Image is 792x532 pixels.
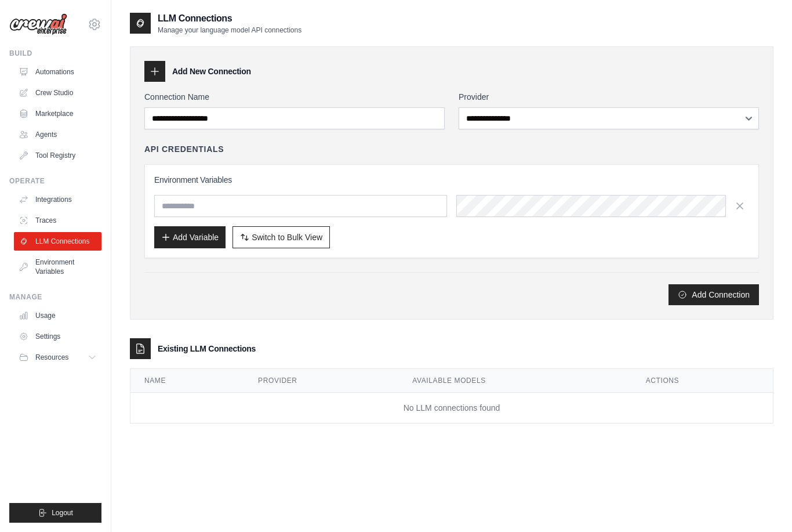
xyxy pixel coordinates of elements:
[154,226,226,248] button: Add Variable
[14,146,101,165] a: Tool Registry
[14,253,101,281] a: Environment Variables
[14,348,101,367] button: Resources
[232,226,330,248] button: Switch to Bulk View
[14,125,101,144] a: Agents
[669,284,759,305] button: Add Connection
[9,503,101,523] button: Logout
[130,393,773,424] td: No LLM connections found
[14,63,101,81] a: Automations
[158,26,301,35] p: Manage your language model API connections
[252,231,322,243] span: Switch to Bulk View
[130,369,244,393] th: Name
[459,91,759,103] label: Provider
[244,369,398,393] th: Provider
[14,104,101,123] a: Marketplace
[14,232,101,251] a: LLM Connections
[9,176,101,186] div: Operate
[14,84,101,102] a: Crew Studio
[14,327,101,346] a: Settings
[154,174,749,186] h3: Environment Variables
[9,49,101,58] div: Build
[398,369,631,393] th: Available Models
[172,66,251,77] h3: Add New Connection
[9,292,101,302] div: Manage
[9,13,67,35] img: Logo
[158,343,256,354] h3: Existing LLM Connections
[144,143,224,155] h4: API Credentials
[14,190,101,209] a: Integrations
[14,211,101,230] a: Traces
[144,91,445,103] label: Connection Name
[632,369,773,393] th: Actions
[14,306,101,325] a: Usage
[158,12,301,26] h2: LLM Connections
[52,508,73,517] span: Logout
[35,353,68,362] span: Resources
